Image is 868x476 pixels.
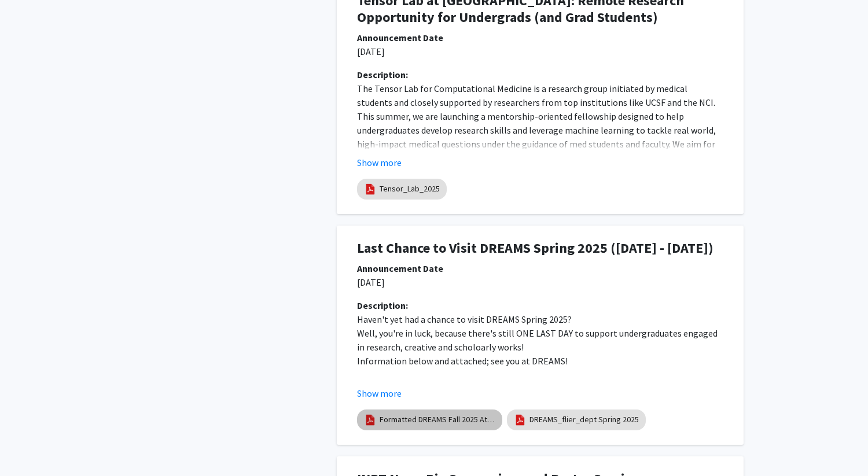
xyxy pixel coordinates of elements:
[380,183,440,195] a: Tensor_Lab_2025
[357,354,723,368] p: Information below and attached; see you at DREAMS!
[529,414,639,426] a: DREAMS_flier_dept Spring 2025
[357,31,723,45] div: Announcement Date
[357,156,402,169] button: Show more
[357,312,723,326] p: Haven't yet had a chance to visit DREAMS Spring 2025?
[380,414,495,426] a: Formatted DREAMS Fall 2025 Attend Flyer
[357,261,723,275] div: Announcement Date
[357,45,723,58] p: [DATE]
[357,240,723,257] h1: Last Chance to Visit DREAMS Spring 2025 ([DATE] - [DATE])
[364,414,377,426] img: pdf_icon.png
[357,326,723,354] p: Well, you're in luck, because there's still ONE LAST DAY to support undergraduates engaged in res...
[9,424,49,467] iframe: Chat
[357,298,723,312] div: Description:
[357,68,723,82] div: Description:
[357,275,723,289] p: [DATE]
[357,82,723,179] p: The Tensor Lab for Computational Medicine is a research group initiated by medical students and c...
[357,386,402,400] button: Show more
[364,183,377,195] img: pdf_icon.png
[514,414,527,426] img: pdf_icon.png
